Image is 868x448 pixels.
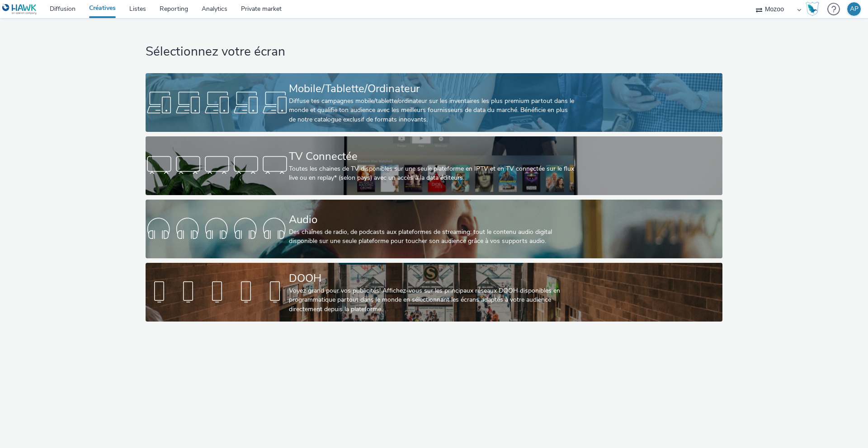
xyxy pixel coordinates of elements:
[289,97,576,124] div: Diffuse tes campagnes mobile/tablette/ordinateur sur les inventaires les plus premium partout dan...
[2,4,37,15] img: undefined Logo
[289,81,576,97] div: Mobile/Tablette/Ordinateur
[146,263,722,322] a: DOOHVoyez grand pour vos publicités! Affichez-vous sur les principaux réseaux DOOH disponibles en...
[146,73,722,132] a: Mobile/Tablette/OrdinateurDiffuse tes campagnes mobile/tablette/ordinateur sur les inventaires le...
[806,2,819,16] img: Hawk Academy
[146,200,722,258] a: AudioDes chaînes de radio, de podcasts aux plateformes de streaming: tout le contenu audio digita...
[289,271,576,286] div: DOOH
[806,2,823,16] a: Hawk Academy
[146,43,722,61] h1: Sélectionnez votre écran
[850,2,859,16] div: AP
[146,136,722,195] a: TV ConnectéeToutes les chaines de TV disponibles sur une seule plateforme en IPTV et en TV connec...
[289,286,576,314] div: Voyez grand pour vos publicités! Affichez-vous sur les principaux réseaux DOOH disponibles en pro...
[289,164,576,183] div: Toutes les chaines de TV disponibles sur une seule plateforme en IPTV et en TV connectée sur le f...
[289,228,576,246] div: Des chaînes de radio, de podcasts aux plateformes de streaming: tout le contenu audio digital dis...
[289,212,576,228] div: Audio
[289,149,576,164] div: TV Connectée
